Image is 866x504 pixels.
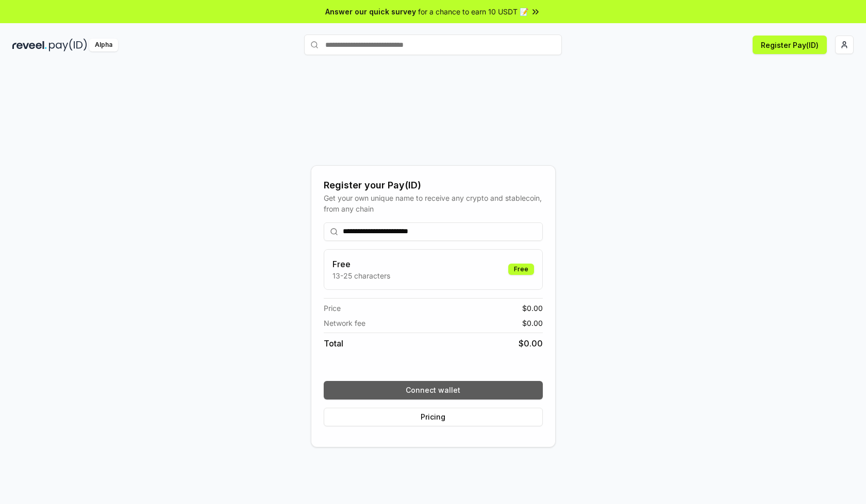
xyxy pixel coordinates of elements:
span: Network fee [324,318,365,328]
div: Alpha [89,39,118,51]
span: $ 0.00 [522,303,543,314]
span: Answer our quick survey [325,6,416,17]
div: Get your own unique name to receive any crypto and stablecoin, from any chain [324,193,543,214]
span: Price [324,303,341,314]
button: Pricing [324,408,543,426]
p: 13-25 characters [332,270,390,281]
img: reveel_dark [12,39,47,51]
span: $ 0.00 [519,337,543,350]
button: Connect wallet [324,381,543,399]
h3: Free [332,258,390,270]
img: pay_id [49,39,87,51]
span: $ 0.00 [522,318,543,328]
span: for a chance to earn 10 USDT 📝 [418,6,528,17]
div: Free [508,264,534,275]
div: Register your Pay(ID) [324,178,543,193]
button: Register Pay(ID) [753,36,827,54]
span: Total [324,337,343,350]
